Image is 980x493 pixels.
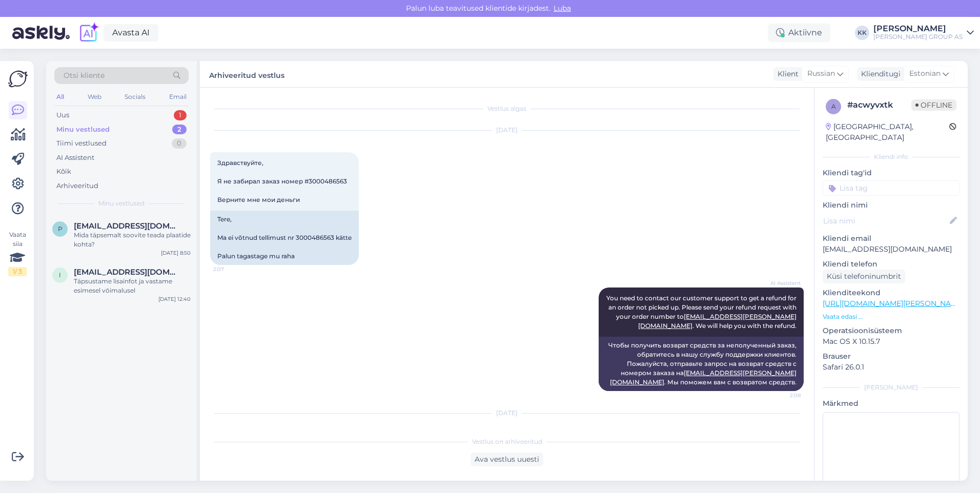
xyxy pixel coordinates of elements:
p: Märkmed [823,398,959,409]
div: Email [167,90,189,104]
span: 2:07 [213,265,252,273]
a: Avasta AI [104,24,158,42]
span: Здравствуйте, Я не забирал заказ номер #3000486563 Верните мне мои деньги [217,159,347,203]
div: 2 [172,125,187,135]
p: Kliendi tag'id [823,168,959,178]
img: Askly Logo [8,69,28,89]
div: [DATE] 12:40 [158,295,191,303]
div: Aktiivne [768,24,830,42]
span: i [59,271,61,279]
div: [PERSON_NAME] GROUP AS [873,33,963,41]
p: Kliendi telefon [823,259,959,270]
span: Vestlus on arhiveeritud [472,437,542,446]
p: Brauser [823,351,959,362]
span: AI Assistent [762,279,801,287]
span: Minu vestlused [98,199,145,208]
div: 0 [172,138,187,149]
div: [DATE] [210,408,804,418]
div: [DATE] [210,126,804,135]
div: Web [86,90,104,104]
div: Arhiveeritud [56,181,98,191]
span: You need to contact our customer support to get a refund for an order not picked up. Please send ... [606,294,798,330]
span: Petz24.soo@gmail.com [74,221,180,231]
span: 2:08 [762,392,801,399]
div: KK [855,26,869,40]
div: Tere, Ma ei võtnud tellimust nr 3000486563 kätte Palun tagastage mu raha [210,211,359,265]
div: Kliendi info [823,152,959,161]
p: Vaata edasi ... [823,312,959,321]
div: [PERSON_NAME] [873,25,963,33]
div: Klient [773,69,799,79]
div: Tiimi vestlused [56,138,107,149]
div: Socials [122,90,148,104]
div: Klienditugi [857,69,901,79]
span: Otsi kliente [64,70,105,81]
span: Offline [911,99,956,111]
p: Kliendi email [823,233,959,244]
div: 1 / 3 [8,267,27,276]
div: Vaata siia [8,230,27,276]
div: AI Assistent [56,153,94,163]
span: Luba [550,4,574,13]
p: [EMAIL_ADDRESS][DOMAIN_NAME] [823,244,959,255]
span: info@svm.ee [74,268,180,277]
div: Täpsustame lisainfot ja vastame esimesel võimalusel [74,277,191,295]
a: [PERSON_NAME][PERSON_NAME] GROUP AS [873,25,974,41]
a: [EMAIL_ADDRESS][PERSON_NAME][DOMAIN_NAME] [610,369,797,386]
div: [DATE] 8:50 [161,249,191,257]
label: Arhiveeritud vestlus [209,67,284,81]
div: [GEOGRAPHIC_DATA], [GEOGRAPHIC_DATA] [826,121,949,143]
span: Estonian [909,68,941,79]
span: a [831,102,836,110]
span: Russian [807,68,835,79]
a: [URL][DOMAIN_NAME][PERSON_NAME] [823,299,964,308]
input: Lisa nimi [823,215,948,227]
p: Operatsioonisüsteem [823,325,959,336]
div: # acwyvxtk [847,99,911,111]
p: Mac OS X 10.15.7 [823,336,959,347]
p: Safari 26.0.1 [823,362,959,373]
div: Ava vestlus uuesti [471,453,543,466]
p: Kliendi nimi [823,200,959,211]
div: Küsi telefoninumbrit [823,270,905,283]
div: Vestlus algas [210,104,804,113]
p: Klienditeekond [823,287,959,298]
div: 1 [174,110,187,120]
div: Uus [56,110,69,120]
a: [EMAIL_ADDRESS][PERSON_NAME][DOMAIN_NAME] [638,313,797,330]
div: All [54,90,66,104]
div: Mida täpsemalt soovite teada plaatide kohta? [74,231,191,249]
div: Minu vestlused [56,125,110,135]
span: P [58,225,63,233]
div: Чтобы получить возврат средств за неполученный заказ, обратитесь в нашу службу поддержки клиентов... [599,337,804,391]
div: [PERSON_NAME] [823,383,959,392]
div: Kõik [56,167,71,177]
input: Lisa tag [823,180,959,196]
img: explore-ai [78,22,99,44]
